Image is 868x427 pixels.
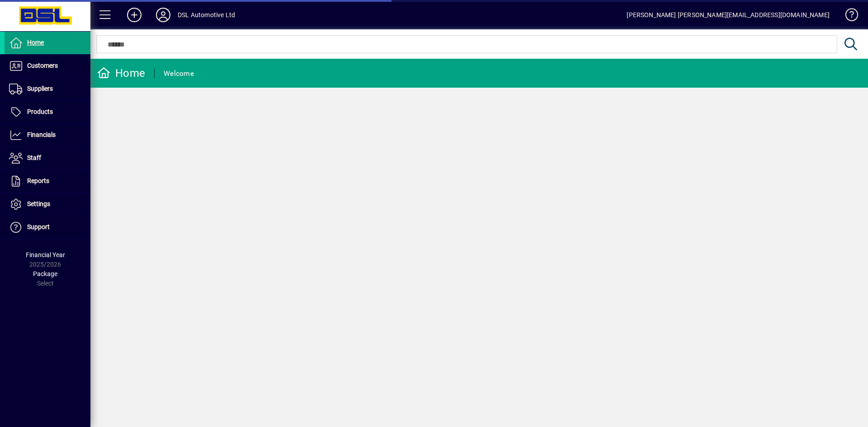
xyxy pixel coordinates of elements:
span: Financial Year [26,251,65,258]
a: Reports [5,170,90,192]
a: Support [5,216,90,239]
span: Settings [27,200,50,207]
span: Financials [27,131,56,138]
button: Profile [149,7,178,23]
a: Customers [5,55,90,77]
div: DSL Automotive Ltd [178,8,235,22]
span: Staff [27,154,41,161]
a: Knowledge Base [839,2,857,31]
span: Suppliers [27,85,53,92]
button: Add [120,7,149,23]
a: Financials [5,124,90,146]
a: Staff [5,147,90,169]
span: Reports [27,177,49,184]
div: Home [97,66,145,80]
span: Support [27,223,50,230]
div: Welcome [164,66,194,81]
span: Home [27,39,44,46]
a: Products [5,101,90,123]
a: Settings [5,193,90,216]
a: Suppliers [5,78,90,100]
span: Package [33,270,57,277]
span: Customers [27,62,58,69]
div: [PERSON_NAME] [PERSON_NAME][EMAIL_ADDRESS][DOMAIN_NAME] [627,8,830,22]
span: Products [27,108,53,115]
